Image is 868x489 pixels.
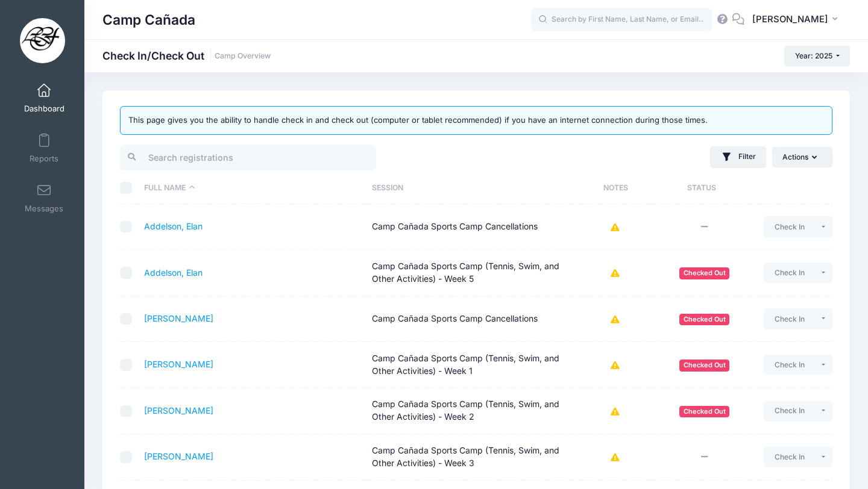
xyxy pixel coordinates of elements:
[679,314,729,325] span: Checked Out
[366,204,580,250] td: Camp Cañada Sports Camp Cancellations
[679,406,729,417] span: Checked Out
[772,147,832,167] button: Actions
[30,154,58,164] span: Reports
[764,400,815,421] button: Check In
[744,6,850,34] button: [PERSON_NAME]
[102,6,195,34] h1: Camp Cañada
[215,52,271,61] a: Camp Overview
[144,267,203,278] a: Addelson, Elan
[651,172,758,204] th: Status
[679,267,729,279] span: Checked Out
[366,388,580,434] td: Camp Cañada Sports Camp (Tennis, Swim, and Other Activities) - Week 2
[764,216,815,237] button: Check In
[679,360,729,371] span: Checked Out
[752,13,828,26] span: [PERSON_NAME]
[366,172,580,204] th: Session: activate to sort column ascending
[144,451,213,461] a: [PERSON_NAME]
[366,342,580,388] td: Camp Cañada Sports Camp (Tennis, Swim, and Other Activities) - Week 1
[120,145,376,170] input: Search registrations
[144,359,213,369] a: [PERSON_NAME]
[144,313,213,323] a: [PERSON_NAME]
[144,221,203,231] a: Addelson, Elan
[102,49,271,62] h1: Check In/Check Out
[366,250,580,296] td: Camp Cañada Sports Camp (Tennis, Swim, and Other Activities) - Week 5
[16,77,73,119] a: Dashboard
[144,405,213,416] a: [PERSON_NAME]
[531,8,712,32] input: Search by First Name, Last Name, or Email...
[25,204,63,214] span: Messages
[120,106,832,135] div: This page gives you the ability to handle check in and check out (computer or tablet recommended)...
[20,18,65,63] img: Camp Cañada
[764,308,815,329] button: Check In
[366,434,580,480] td: Camp Cañada Sports Camp (Tennis, Swim, and Other Activities) - Week 3
[764,355,815,375] button: Check In
[764,447,815,467] button: Check In
[366,296,580,342] td: Camp Cañada Sports Camp Cancellations
[138,172,366,204] th: Full Name: activate to sort column descending
[16,177,73,219] a: Messages
[764,263,815,283] button: Check In
[710,146,766,168] button: Filter
[795,51,832,60] span: Year: 2025
[580,172,651,204] th: Notes: activate to sort column ascending
[24,104,64,114] span: Dashboard
[784,46,850,66] button: Year: 2025
[16,127,73,169] a: Reports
